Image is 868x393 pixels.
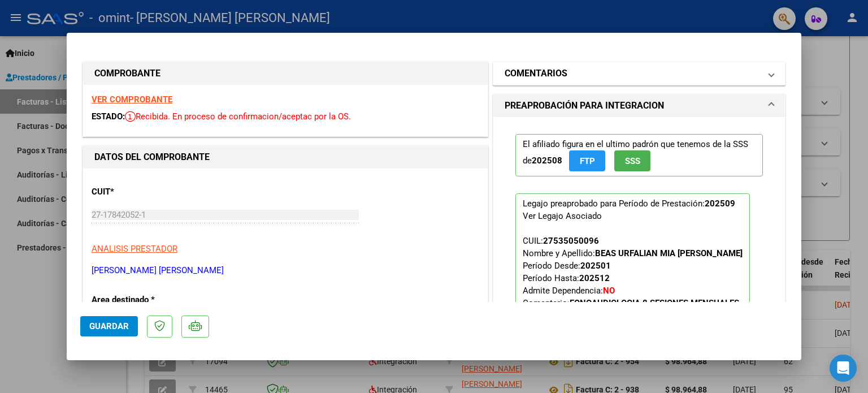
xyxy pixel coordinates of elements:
[570,298,739,308] strong: FONOAUDIOLOGIA 8 SESIONES MENSUALES
[94,68,160,79] strong: COMPROBANTE
[523,210,602,222] div: Ver Legajo Asociado
[92,264,479,277] p: [PERSON_NAME] [PERSON_NAME]
[523,236,743,308] span: CUIL: Nombre y Apellido: Período Desde: Período Hasta: Admite Dependencia:
[94,152,210,162] strong: DATOS DEL COMPROBANTE
[830,355,857,382] div: Open Intercom Messenger
[505,67,567,80] h1: COMENTARIOS
[493,62,785,85] mat-expansion-panel-header: COMENTARIOS
[92,94,172,105] a: VER COMPROBANTE
[543,235,599,247] div: 27535050096
[493,94,785,117] mat-expansion-panel-header: PREAPROBACIÓN PARA INTEGRACION
[515,193,750,344] p: Legajo preaprobado para Período de Prestación:
[505,99,664,113] h1: PREAPROBACIÓN PARA INTEGRACION
[580,156,595,166] span: FTP
[92,185,208,198] p: CUIT
[515,134,763,176] p: El afiliado figura en el ultimo padrón que tenemos de la SSS de
[603,286,615,296] strong: NO
[625,156,640,166] span: SSS
[89,321,129,331] span: Guardar
[523,298,739,308] span: Comentario:
[493,117,785,370] div: PREAPROBACIÓN PARA INTEGRACION
[705,198,735,209] strong: 202509
[125,111,351,122] span: Recibida. En proceso de confirmacion/aceptac por la OS.
[80,316,138,336] button: Guardar
[92,293,208,306] p: Area destinado *
[92,111,125,122] span: ESTADO:
[532,156,562,166] strong: 202508
[595,248,743,258] strong: BEAS URFALIAN MIA [PERSON_NAME]
[580,261,611,271] strong: 202501
[92,244,177,254] span: ANALISIS PRESTADOR
[614,150,650,171] button: SSS
[579,273,610,283] strong: 202512
[569,150,605,171] button: FTP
